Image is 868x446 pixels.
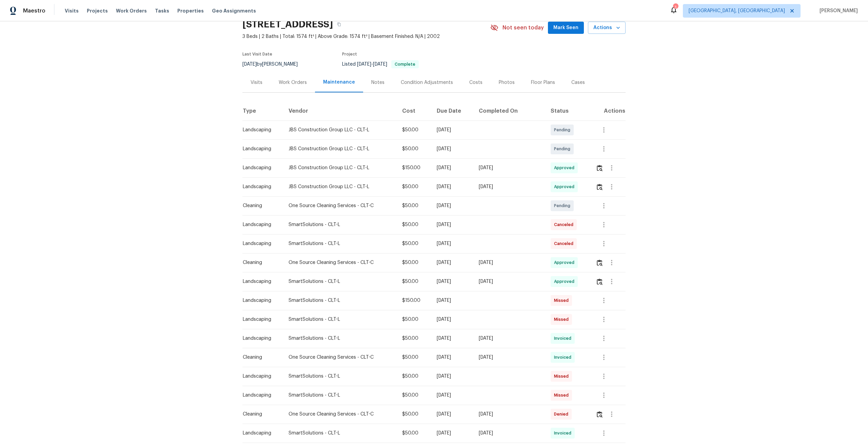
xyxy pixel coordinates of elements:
div: [DATE] [437,127,468,133]
div: SmartSolutions - CLT-L [289,335,392,342]
div: [DATE] [437,392,468,399]
div: SmartSolutions - CLT-L [289,278,392,285]
div: Work Orders [279,79,307,86]
span: Visits [65,7,79,14]
div: [DATE] [437,335,468,342]
button: Review Icon [596,406,604,422]
div: Photos [499,79,515,86]
img: Review Icon [597,165,603,171]
span: [DATE] [357,62,371,67]
div: JBS Construction Group LLC - CLT-L [289,127,392,133]
div: Landscaping [243,278,278,285]
th: Type [242,102,283,120]
div: SmartSolutions - CLT-L [289,240,392,247]
div: $50.00 [402,430,426,437]
div: Landscaping [243,392,278,399]
th: Actions [590,102,626,120]
div: [DATE] [479,430,540,437]
div: $50.00 [402,127,426,133]
span: Tasks [155,8,169,13]
div: Landscaping [243,221,278,228]
span: [DATE] [373,62,387,67]
div: JBS Construction Group LLC - CLT-L [289,146,392,152]
div: Landscaping [243,297,278,304]
div: Notes [371,79,384,86]
span: Missed [554,297,571,304]
span: Properties [177,7,204,14]
div: $50.00 [402,316,426,323]
div: [DATE] [479,259,540,266]
div: Landscaping [243,373,278,380]
span: Missed [554,316,571,323]
div: Costs [469,79,482,86]
div: [DATE] [479,354,540,361]
div: One Source Cleaning Services - CLT-C [289,202,392,209]
span: Actions [593,24,620,32]
img: Review Icon [597,278,603,285]
div: $150.00 [402,297,426,304]
span: Approved [554,183,577,190]
div: [DATE] [437,259,468,266]
div: SmartSolutions - CLT-L [289,297,392,304]
div: [DATE] [437,316,468,323]
span: Last Visit Date [242,52,272,56]
div: Landscaping [243,240,278,247]
div: $50.00 [402,183,426,190]
span: Projects [87,7,108,14]
div: Cleaning [243,411,278,418]
span: [GEOGRAPHIC_DATA], [GEOGRAPHIC_DATA] [689,7,785,14]
div: Landscaping [243,335,278,342]
span: Invoiced [554,430,574,437]
span: Denied [554,411,571,418]
button: Review Icon [596,273,604,290]
div: Cleaning [243,259,278,266]
div: $50.00 [402,392,426,399]
div: [DATE] [437,221,468,228]
div: One Source Cleaning Services - CLT-C [289,354,392,361]
div: $50.00 [402,146,426,152]
span: Approved [554,164,577,171]
div: Landscaping [243,164,278,171]
div: $50.00 [402,221,426,228]
th: Cost [397,102,431,120]
div: $50.00 [402,373,426,380]
div: $50.00 [402,240,426,247]
th: Vendor [283,102,397,120]
div: [DATE] [437,297,468,304]
div: Floor Plans [531,79,555,86]
div: Cleaning [243,354,278,361]
div: JBS Construction Group LLC - CLT-L [289,164,392,171]
div: [DATE] [437,278,468,285]
div: Landscaping [243,430,278,437]
th: Completed On [473,102,545,120]
div: $50.00 [402,278,426,285]
div: $50.00 [402,335,426,342]
div: $50.00 [402,259,426,266]
button: Review Icon [596,254,604,271]
div: [DATE] [437,240,468,247]
span: Pending [554,127,573,133]
th: Due Date [431,102,473,120]
div: [DATE] [479,183,540,190]
div: [DATE] [479,278,540,285]
span: 3 Beds | 2 Baths | Total: 1574 ft² | Above Grade: 1574 ft² | Basement Finished: N/A | 2002 [242,33,490,40]
span: Complete [392,62,418,66]
span: Pending [554,202,573,209]
span: Geo Assignments [212,7,256,14]
span: Mark Seen [553,24,578,32]
div: [DATE] [437,373,468,380]
div: Landscaping [243,146,278,152]
img: Review Icon [597,411,603,418]
div: Condition Adjustments [401,79,453,86]
span: Missed [554,373,571,380]
div: 1 [673,4,678,11]
button: Actions [588,22,626,34]
div: Visits [251,79,262,86]
div: [DATE] [479,164,540,171]
div: Cases [571,79,585,86]
div: SmartSolutions - CLT-L [289,373,392,380]
h2: [STREET_ADDRESS] [242,21,333,28]
button: Review Icon [596,160,604,176]
div: SmartSolutions - CLT-L [289,221,392,228]
div: Maintenance [323,79,355,86]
